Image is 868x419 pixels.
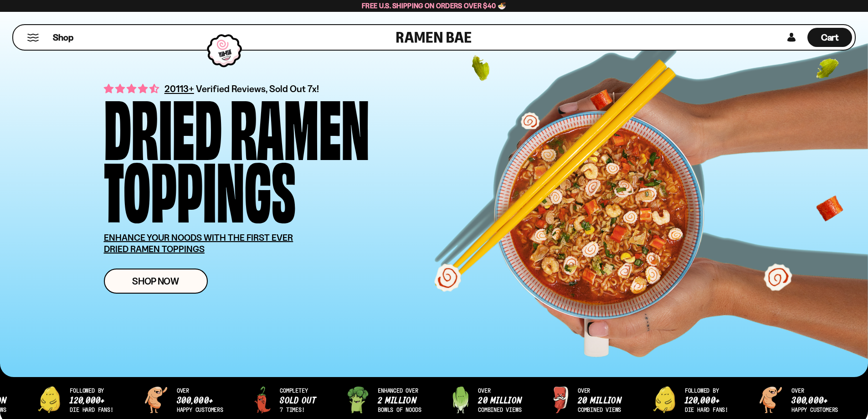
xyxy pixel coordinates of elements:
[362,1,506,10] span: Free U.S. Shipping on Orders over $40 🍜
[807,25,852,50] a: Cart
[104,232,293,254] u: ENHANCE YOUR NOODS WITH THE FIRST EVER DRIED RAMEN TOPPINGS
[104,156,296,218] div: Toppings
[821,32,839,43] span: Cart
[53,28,73,47] a: Shop
[132,276,179,286] span: Shop Now
[230,93,370,156] div: Ramen
[53,31,73,44] span: Shop
[27,34,39,41] button: Mobile Menu Trigger
[104,269,208,294] a: Shop Now
[104,93,222,156] div: Dried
